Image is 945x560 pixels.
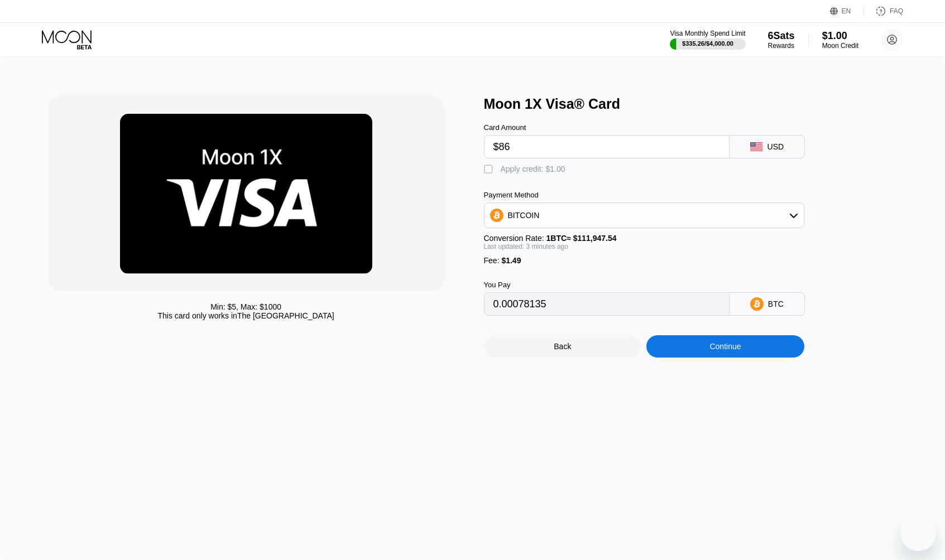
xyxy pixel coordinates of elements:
[768,30,795,50] div: 6SatsRewards
[484,281,730,289] div: You Pay
[830,6,864,17] div: EN
[682,40,733,47] div: $335.26 / $4,000.00
[501,256,521,265] span: $1.49
[822,42,858,50] div: Moon Credit
[822,30,858,42] div: $1.00
[890,7,903,15] div: FAQ
[484,96,909,112] div: Moon 1X Visa® Card
[484,243,804,250] div: Last updated: 3 minutes ago
[768,42,795,50] div: Rewards
[670,30,745,37] div: Visa Monthly Spend Limit
[646,335,804,358] div: Continue
[900,515,936,551] iframe: Button to launch messaging window, conversation in progress
[864,6,903,17] div: FAQ
[842,7,851,15] div: EN
[501,165,565,173] div: Apply credit: $1.00
[546,234,617,243] span: 1 BTC ≈ $111,947.54
[493,136,720,158] input: $0.00
[484,234,804,243] div: Conversion Rate:
[508,211,540,220] div: BITCOIN
[768,30,795,42] div: 6 Sats
[210,302,281,311] div: Min: $ 5 , Max: $ 1000
[768,300,784,308] div: BTC
[484,335,642,358] div: Back
[484,164,495,175] div: 
[158,311,334,320] div: This card only works in The [GEOGRAPHIC_DATA]
[709,342,741,351] div: Continue
[484,256,804,265] div: Fee :
[670,30,745,50] div: Visa Monthly Spend Limit$335.26/$4,000.00
[484,191,804,199] div: Payment Method
[484,123,730,132] div: Card Amount
[554,342,571,351] div: Back
[485,204,804,226] div: BITCOIN
[822,30,858,50] div: $1.00Moon Credit
[767,142,784,151] div: USD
